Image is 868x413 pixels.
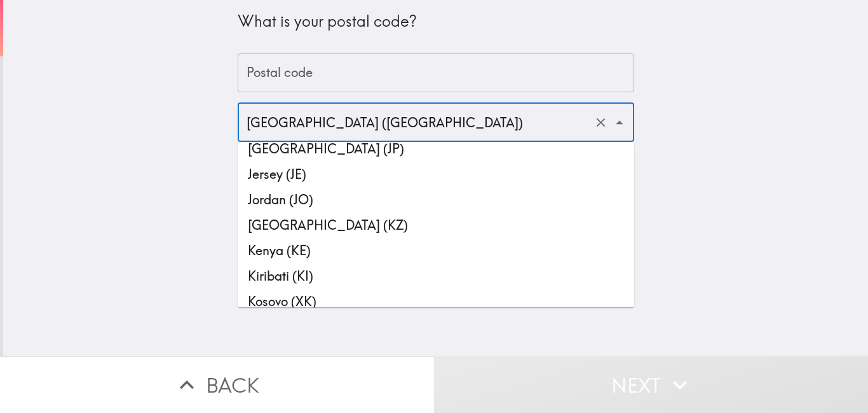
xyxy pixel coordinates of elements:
[238,11,634,32] div: What is your postal code?
[238,263,634,289] li: Kiribati (KI)
[238,213,634,238] li: [GEOGRAPHIC_DATA] (KZ)
[238,238,634,263] li: Kenya (KE)
[609,113,629,132] button: Close
[238,162,634,187] li: Jersey (JE)
[238,136,634,162] li: [GEOGRAPHIC_DATA] (JP)
[434,356,868,413] button: Next
[238,289,634,314] li: Kosovo (XK)
[238,187,634,213] li: Jordan (JO)
[591,113,611,132] button: Clear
